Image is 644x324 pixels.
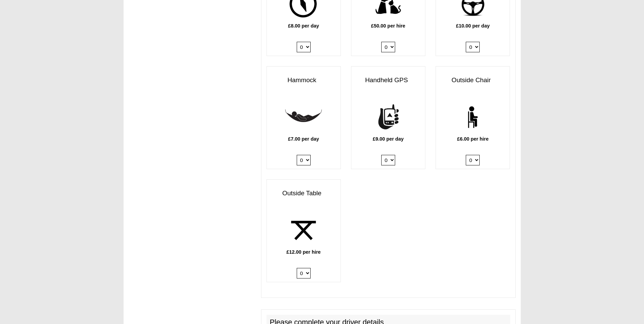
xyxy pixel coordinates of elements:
h3: Handheld GPS [351,73,425,87]
h3: Outside Table [267,186,341,200]
img: handheld-gps.png [370,99,407,136]
b: £12.00 per hire [287,249,321,255]
h3: Hammock [267,73,341,87]
b: £10.00 per day [456,23,490,29]
b: £9.00 per day [373,136,404,142]
img: chair.png [454,99,491,136]
img: hammock.png [285,99,322,136]
b: £8.00 per day [288,23,319,29]
b: £7.00 per day [288,136,319,142]
b: £6.00 per hire [457,136,489,142]
h3: Outside Chair [436,73,510,87]
b: £50.00 per hire [371,23,405,29]
img: table.png [285,212,322,249]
